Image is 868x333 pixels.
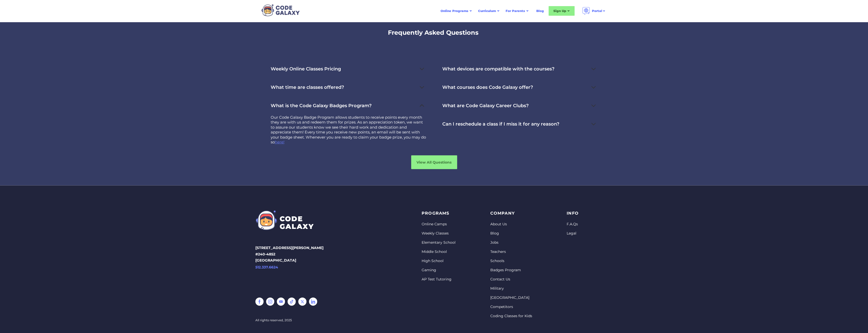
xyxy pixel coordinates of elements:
[255,264,324,270] a: 512.337.6624
[490,222,532,227] a: About Us
[579,5,609,17] div: Portal
[271,66,341,71] div: Weekly Online Classes Pricing
[422,258,456,264] a: High School
[490,304,532,310] a: Competitors
[490,240,532,245] a: Jobs
[533,6,547,16] a: Blog
[567,231,579,236] a: Legal
[567,222,579,227] a: F.A.Qs
[567,210,579,217] p: info
[442,66,554,71] div: What devices are compatible with the courses?
[490,231,532,236] a: Blog
[490,258,532,264] a: Schools
[422,268,456,273] a: Gaming
[506,8,525,14] div: For Parents
[490,277,532,282] a: Contact Us
[422,277,456,282] a: AP Test Tutoring
[271,85,344,90] div: What time are classes offered?
[442,103,529,108] div: What are Code Galaxy Career Clubs?
[441,8,468,14] div: Online Programs
[422,222,456,227] a: Online Camps
[553,8,566,14] div: Sign Up
[388,28,479,37] h2: Frequently Asked Questions
[490,268,532,273] a: Badges Program
[475,6,503,16] div: Curriculum
[503,6,532,16] div: For Parents
[411,155,457,169] a: View All Questions
[490,210,532,217] p: Company
[271,115,426,145] p: Our Code Galaxy Badge Program allows students to receive points every month they are with us and ...
[255,245,324,281] p: [STREET_ADDRESS][PERSON_NAME] #240-4852 [GEOGRAPHIC_DATA]
[255,210,324,230] a: CODEGALAXY
[490,249,532,254] a: Teachers
[422,210,456,217] p: PROGRAMS
[478,8,496,14] div: Curriculum
[442,85,533,90] div: What courses does Code Galaxy offer?
[280,215,314,230] div: CODE GALAXY
[422,240,456,245] a: Elementary School
[592,8,602,14] div: Portal
[422,249,456,254] a: Middle School
[437,6,475,16] div: Online Programs
[490,286,532,291] a: Military
[549,6,575,16] div: Sign Up
[490,295,532,300] a: [GEOGRAPHIC_DATA]
[490,314,532,319] a: Coding Classes for Kids
[422,231,456,236] a: Weekly Classes
[255,318,324,323] div: All rights reserved, 2025
[275,140,284,144] a: here!
[442,121,559,127] div: Can I reschedule a class if I miss it for any reason?
[271,103,372,108] div: What is the Code Galaxy Badges Program?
